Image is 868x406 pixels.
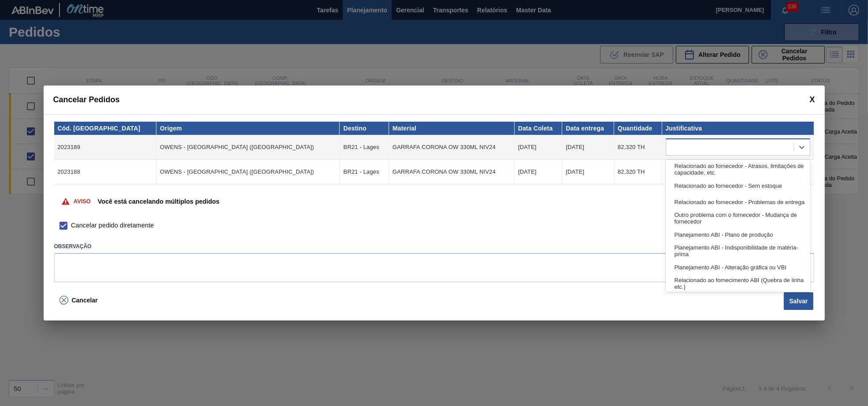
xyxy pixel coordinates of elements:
td: [DATE] [515,135,563,160]
div: Planejamento ABI - Plano de produção [666,227,810,243]
td: 2023188 [54,160,157,184]
th: Justificativa [662,122,814,135]
td: GARRAFA CORONA OW 330ML NIV24 [389,160,515,184]
span: Cancelar Pedidos [53,95,120,104]
span: Cancelar [72,297,98,304]
div: Relacionado ao fornecedor - Problemas de entrega [666,194,810,210]
td: 82,320 TH [614,135,662,160]
button: Salvar [784,292,813,310]
button: Cancelar [54,291,103,309]
th: Origem [156,122,340,135]
th: Quantidade [614,122,662,135]
p: Você está cancelando múltiplos pedidos [98,198,219,205]
td: OWENS - [GEOGRAPHIC_DATA] ([GEOGRAPHIC_DATA]) [156,135,340,160]
p: Aviso [74,198,91,205]
div: Planejamento ABI - Indisponibilidade de matéria-prima [666,243,810,259]
td: GARRAFA CORONA OW 330ML NIV24 [389,135,515,160]
td: [DATE] [562,160,614,184]
th: Destino [340,122,389,135]
th: Material [389,122,515,135]
td: BR21 - Lages [340,160,389,184]
td: [DATE] [562,135,614,160]
div: Relacionado ao fornecedor - Atrasos, limitações de capacidade, etc. [666,161,810,178]
td: OWENS - [GEOGRAPHIC_DATA] ([GEOGRAPHIC_DATA]) [156,160,340,184]
div: Relacionado ao fornecimento ABI (Quebra de linha etc.) [666,276,810,292]
td: 82,320 TH [614,160,662,184]
th: Data Coleta [515,122,563,135]
div: Relacionado ao fornecedor - Sem estoque [666,178,810,194]
th: Data entrega [562,122,614,135]
th: Cód. [GEOGRAPHIC_DATA] [54,122,157,135]
td: 2023189 [54,135,157,160]
label: Observação [54,240,814,253]
div: Planejamento ABI - Alteração gráfica ou VBI [666,259,810,276]
td: BR21 - Lages [340,135,389,160]
td: [DATE] [515,160,563,184]
span: Cancelar pedido diretamente [71,221,154,231]
div: Outro problema com o fornecedor - Mudança de fornecedor [666,210,810,227]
